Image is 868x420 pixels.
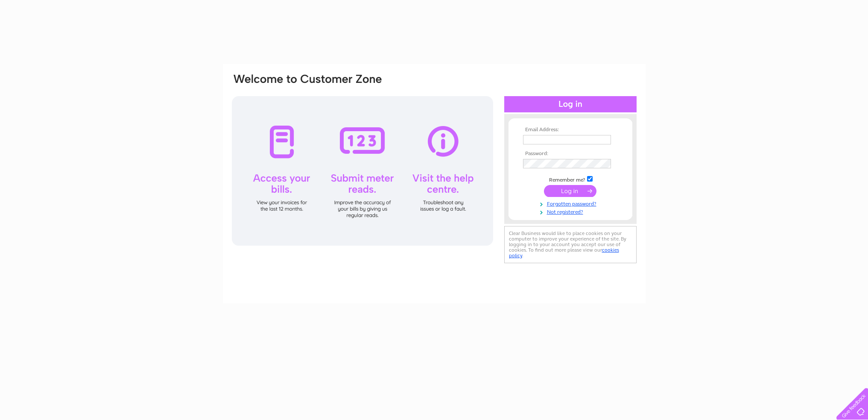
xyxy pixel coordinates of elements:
[521,127,620,133] th: Email Address:
[509,247,619,258] a: cookies policy
[523,207,620,215] a: Not registered?
[504,226,637,263] div: Clear Business would like to place cookies on your computer to improve your experience of the sit...
[521,175,620,183] td: Remember me?
[521,151,620,157] th: Password:
[544,185,596,197] input: Submit
[523,199,620,207] a: Forgotten password?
